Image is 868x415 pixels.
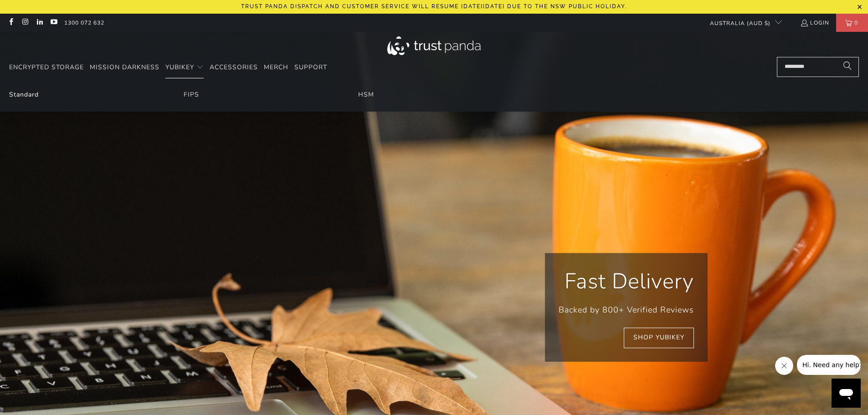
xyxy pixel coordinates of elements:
span: Merch [264,63,288,72]
img: Trust Panda Australia [387,36,481,55]
span: Encrypted Storage [9,63,84,72]
button: Australia (AUD $) [703,14,782,32]
a: Accessories [210,57,258,78]
span: 0 [852,14,860,32]
a: Merch [264,57,288,78]
p: Fast Delivery [559,266,694,297]
a: Support [294,57,327,78]
span: Support [294,63,327,72]
a: Trust Panda Australia on Instagram [21,19,29,26]
button: Search [836,57,859,77]
a: HSM [358,90,374,99]
nav: Translation missing: en.navigation.header.main_nav [9,57,327,78]
summary: YubiKey [165,57,204,78]
a: Trust Panda Australia on YouTube [50,19,57,26]
span: YubiKey [165,63,194,72]
a: FIPS [184,90,199,99]
a: Mission Darkness [90,57,159,78]
span: Mission Darkness [90,63,159,72]
iframe: Button to launch messaging window [832,379,861,408]
a: Standard [9,90,39,99]
span: Accessories [210,63,258,72]
a: Shop YubiKey [624,328,694,348]
a: Encrypted Storage [9,57,84,78]
a: Trust Panda Australia on LinkedIn [36,19,43,26]
a: 0 [836,14,868,32]
a: 1300 072 632 [64,18,104,28]
p: Backed by 800+ Verified Reviews [559,303,694,317]
a: Trust Panda Australia on Facebook [7,19,15,26]
a: Login [800,18,829,28]
p: Trust Panda dispatch and customer service will resume [DATE][DATE] due to the NSW public holiday. [241,3,627,10]
span: Hi. Need any help? [5,6,66,14]
input: Search... [777,57,859,77]
iframe: Message from company [797,355,861,375]
iframe: Close message [775,357,793,375]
